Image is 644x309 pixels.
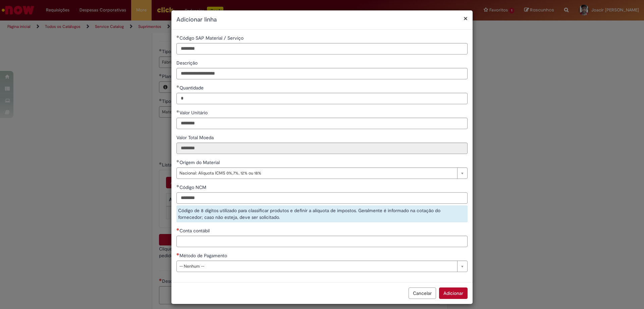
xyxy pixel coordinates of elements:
div: Código de 8 dígitos utilizado para classificar produtos e definir a alíquota de impostos. Geralme... [176,205,468,222]
input: Descrição [176,68,468,79]
input: Quantidade [176,93,468,104]
span: Necessários [176,253,179,256]
span: Obrigatório Preenchido [176,110,179,113]
span: Necessários [176,228,179,231]
span: Valor Unitário [179,110,209,116]
span: -- Nenhum -- [179,261,454,272]
button: Fechar modal [464,15,468,22]
span: Código SAP Material / Serviço [179,35,245,41]
span: Descrição [176,60,199,66]
span: Obrigatório Preenchido [176,185,179,187]
span: Nacional: Alíquota ICMS 0%,7%, 12% ou 18% [179,168,454,179]
span: Conta contábil [179,228,211,234]
button: Adicionar [439,287,468,299]
span: Método de Pagamento [179,253,228,259]
span: Obrigatório Preenchido [176,35,179,38]
span: Origem do Material [179,159,221,165]
input: Código SAP Material / Serviço [176,43,468,54]
h2: Adicionar linha [176,15,468,24]
span: Código NCM [179,184,208,190]
span: Somente leitura - Valor Total Moeda [176,134,215,141]
input: Código NCM [176,192,468,204]
button: Cancelar [409,287,436,299]
span: Obrigatório Preenchido [176,85,179,88]
input: Conta contábil [176,236,468,247]
span: Quantidade [179,85,205,91]
input: Valor Unitário [176,118,468,129]
input: Valor Total Moeda [176,143,468,154]
span: Obrigatório Preenchido [176,160,179,162]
